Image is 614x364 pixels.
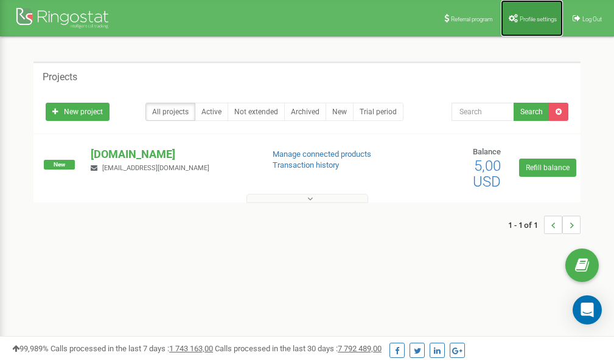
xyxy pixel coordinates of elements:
[46,103,110,121] a: New project
[326,103,354,121] a: New
[215,344,382,353] span: Calls processed in the last 30 days :
[91,146,253,162] p: [DOMAIN_NAME]
[228,103,285,121] a: Not extended
[43,72,77,83] h5: Projects
[508,216,544,234] span: 1 - 1 of 1
[473,157,501,190] span: 5,00 USD
[353,103,403,121] a: Trial period
[338,344,382,353] u: 7 792 489,00
[514,103,549,121] button: Search
[44,160,75,170] span: New
[519,159,576,177] a: Refill balance
[195,103,228,121] a: Active
[12,344,49,353] span: 99,989%
[582,16,602,22] span: Log Out
[169,344,213,353] u: 1 743 163,00
[573,295,602,325] div: Open Intercom Messenger
[145,103,195,121] a: All projects
[451,16,493,22] span: Referral program
[508,204,581,246] nav: ...
[284,103,326,121] a: Archived
[273,149,371,159] a: Manage connected products
[473,147,501,156] span: Balance
[273,160,339,170] a: Transaction history
[102,164,209,172] span: [EMAIL_ADDRESS][DOMAIN_NAME]
[51,344,213,353] span: Calls processed in the last 7 days :
[520,16,557,22] span: Profile settings
[452,103,514,121] input: Search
